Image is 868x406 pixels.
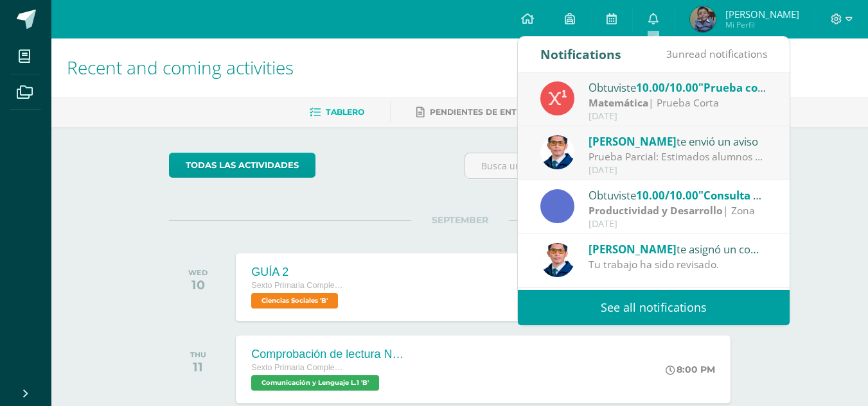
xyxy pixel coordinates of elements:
span: 3 [666,47,672,61]
a: Pendientes de entrega [416,102,540,123]
div: [DATE] [589,219,767,230]
a: Tablero [310,102,364,123]
span: "Prueba corta - unidad 4" [698,80,834,95]
span: Sexto Primaria Complementaria [251,363,348,372]
input: Busca una actividad próxima aquí... [465,153,750,178]
span: Comunicación y Lenguaje L.1 'B' [251,375,379,391]
div: 10 [188,277,208,292]
div: te envió un aviso [589,133,767,149]
span: Ciencias Sociales 'B' [251,293,338,309]
strong: Matemática [589,96,648,110]
div: Comprobación de lectura No.3 (Parcial). [251,348,405,361]
div: 11 [190,359,206,375]
div: Tu trabajo ha sido revisado. [589,257,767,272]
div: | Prueba Corta [589,96,767,110]
div: Obtuviste en [589,79,767,96]
span: 10.00/10.00 [636,80,698,95]
a: todas las Actividades [169,153,315,178]
div: Obtuviste en [589,187,767,203]
img: 26ce65ad1f410460aa3fa8a3fc3dd774.png [690,6,716,32]
span: [PERSON_NAME] [725,8,799,21]
div: WED [188,268,208,277]
span: Sexto Primaria Complementaria [251,281,348,290]
div: 8:00 PM [666,364,715,375]
div: GUÍA 2 [251,266,348,279]
div: [DATE] [589,111,767,122]
div: Notifications [540,37,621,72]
span: SEPTEMBER [411,214,509,226]
div: | Zona [589,203,767,218]
span: [PERSON_NAME] [589,134,677,149]
strong: Productividad y Desarrollo [589,203,723,217]
span: [PERSON_NAME] [589,242,677,257]
span: 10.00/10.00 [636,188,698,203]
div: Prueba Parcial: Estimados alumnos Se les recuerda que mañana jueves 11 de septiembre tendremos la... [589,149,767,164]
span: Tablero [326,107,364,117]
img: 059ccfba660c78d33e1d6e9d5a6a4bb6.png [540,135,574,169]
div: [DATE] [589,165,767,176]
span: Mi Perfil [725,19,799,30]
span: Pendientes de entrega [430,107,540,117]
a: See all notifications [518,290,790,325]
span: unread notifications [666,47,767,61]
img: 059ccfba660c78d33e1d6e9d5a6a4bb6.png [540,243,574,277]
span: Recent and coming activities [67,55,294,80]
div: THU [190,350,206,359]
div: te asignó un comentario en 'Responsabilidad social empresarial.' para 'Productividad y Desarrollo' [589,241,767,257]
